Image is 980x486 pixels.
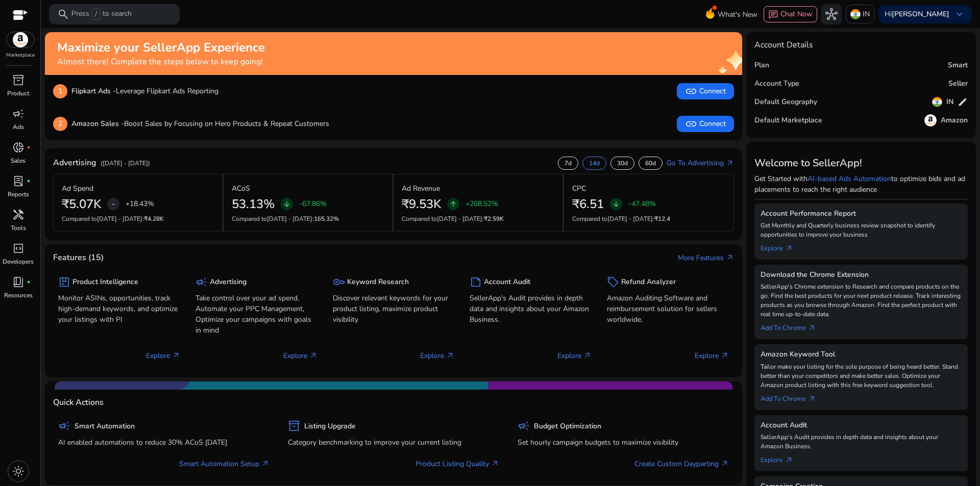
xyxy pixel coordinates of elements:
[12,209,24,221] span: handyman
[267,215,312,223] span: [DATE] - [DATE]
[518,437,729,448] p: Set hourly campaign budgets to maximize visibility
[57,8,69,20] span: search
[53,398,104,407] h4: Quick Actions
[518,420,530,432] span: campaign
[12,175,24,187] span: lab_profile
[589,159,600,167] p: 14d
[71,86,218,96] p: Leverage Flipkart Ads Reporting
[420,350,454,361] p: Explore
[761,282,962,319] p: SellerApp's Chrome extension to Research and compare products on the go. Find the best products f...
[628,200,656,208] p: -47.48%
[91,9,101,20] span: /
[721,351,729,360] span: arrow_outward
[718,6,757,23] span: What's New
[437,215,482,223] span: [DATE] - [DATE]
[179,458,269,469] a: Smart Automation Setup
[11,156,26,165] p: Sales
[333,276,345,288] span: key
[557,350,592,361] p: Explore
[4,291,33,300] p: Resources
[27,179,31,183] span: fiber_manual_record
[607,293,729,325] p: Amazon Auditing Software and reimbursement solution for sellers worldwide.
[314,215,339,223] span: 165.32%
[27,280,31,284] span: fiber_manual_record
[685,118,726,130] span: Connect
[768,10,778,20] span: chat
[53,253,104,263] h4: Features (15)
[62,197,101,212] h2: ₹5.07K
[402,197,441,212] h2: ₹9.53K
[761,271,962,279] h5: Download the Chrome Extension
[761,390,824,404] a: Add To Chrome
[721,459,729,468] span: arrow_outward
[754,40,813,50] h4: Account Details
[583,351,592,360] span: arrow_outward
[101,159,150,168] p: ([DATE] - [DATE])
[924,114,937,126] img: amazon.svg
[144,215,164,223] span: ₹4.28K
[3,257,34,266] p: Developers
[607,215,653,223] span: [DATE] - [DATE]
[808,324,816,332] span: arrow_outward
[71,86,116,96] b: Flipkart Ads -
[146,350,180,361] p: Explore
[210,278,247,287] h5: Advertising
[112,198,115,210] span: -
[58,276,70,288] span: package
[607,276,619,288] span: sell
[484,215,504,223] span: ₹2.59K
[821,4,842,24] button: hub
[941,116,968,125] h5: Amazon
[53,84,67,98] p: 1
[946,98,953,107] h5: IN
[892,9,949,19] b: [PERSON_NAME]
[71,9,132,20] p: Press to search
[8,190,29,199] p: Reports
[57,40,265,55] h2: Maximize your SellerApp Experience
[12,108,24,120] span: campaign
[195,276,208,288] span: campaign
[645,159,656,167] p: 60d
[27,145,31,149] span: fiber_manual_record
[807,174,891,184] a: AI-based Ads Automation
[402,183,440,194] p: Ad Revenue
[283,350,317,361] p: Explore
[446,351,454,360] span: arrow_outward
[12,74,24,86] span: inventory_2
[491,459,499,468] span: arrow_outward
[62,183,93,194] p: Ad Spend
[288,420,300,432] span: inventory_2
[958,97,968,107] span: edit
[333,293,455,325] p: Discover relevant keywords for your product listing, maximize product visibility
[617,159,628,167] p: 30d
[13,122,24,132] p: Ads
[12,465,24,477] span: light_mode
[484,278,530,287] h5: Account Audit
[57,57,265,67] h4: Almost there! Complete the steps below to keep going!
[53,117,67,131] p: 2
[97,215,142,223] span: [DATE] - [DATE]
[754,157,968,169] h3: Welcome to SellerApp!
[785,456,793,464] span: arrow_outward
[780,9,813,19] span: Chat Now
[12,242,24,254] span: code_blocks
[761,362,962,390] p: Tailor make your listing for the sole purpose of being heard better. Stand better than your compe...
[761,319,824,333] a: Add To Chrome
[309,351,317,360] span: arrow_outward
[726,159,734,167] span: arrow_outward
[761,239,801,253] a: Explorearrow_outward
[11,223,26,233] p: Tools
[288,437,499,448] p: Category benchmarking to improve your current listing
[761,421,962,430] h5: Account Audit
[785,244,793,252] span: arrow_outward
[6,52,35,59] p: Marketplace
[232,183,250,194] p: ACoS
[754,61,769,70] h5: Plan
[283,200,291,208] span: arrow_downward
[678,252,734,263] a: More Featuresarrow_outward
[850,9,861,19] img: in.svg
[72,278,138,287] h5: Product Intelligence
[685,118,697,130] span: link
[565,159,572,167] p: 7d
[677,83,734,99] button: linkConnect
